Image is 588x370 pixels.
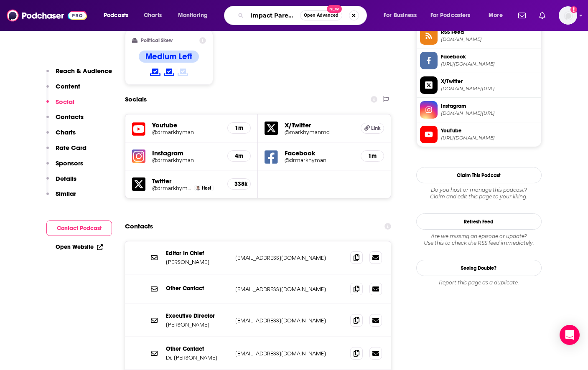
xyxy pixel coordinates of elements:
h5: X/Twitter [285,121,354,129]
span: Do you host or manage this podcast? [416,187,542,193]
h2: Contacts [125,218,153,234]
button: Rate Card [46,144,87,159]
a: Facebook[URL][DOMAIN_NAME] [420,52,538,69]
p: Other Contact [166,285,229,292]
span: For Business [384,10,417,21]
p: [EMAIL_ADDRESS][DOMAIN_NAME] [235,350,344,357]
button: open menu [98,9,139,22]
div: Search podcasts, credits, & more... [232,6,375,25]
a: YouTube[URL][DOMAIN_NAME] [420,126,538,143]
button: open menu [425,9,483,22]
a: Link [361,123,384,134]
p: Executive Director [166,312,229,319]
div: Open Intercom Messenger [560,325,580,345]
a: @drmarkhyman [152,157,221,163]
span: Link [371,125,381,132]
span: https://www.youtube.com/@drmarkhyman [441,135,538,141]
h4: Medium Left [145,51,192,62]
p: Content [56,82,80,90]
p: Details [56,175,76,182]
p: Contacts [56,113,84,121]
p: Reach & Audience [56,67,112,75]
a: X/Twitter[DOMAIN_NAME][URL] [420,76,538,94]
h2: Socials [125,91,147,107]
div: Are we missing an episode or update? Use this to check the RSS feed immediately. [416,233,542,246]
a: @drmarkhyman [152,185,192,191]
span: Monitoring [178,10,208,21]
img: Podchaser - Follow, Share and Rate Podcasts [7,8,87,23]
span: RSS Feed [441,28,538,36]
a: @markhymanmd [285,129,354,135]
span: More [489,10,503,21]
button: Claim This Podcast [416,167,542,183]
button: Details [46,175,76,190]
h5: @drmarkhyman [285,157,354,163]
h5: Youtube [152,121,221,129]
img: iconImage [132,150,145,163]
span: Logged in as SkyHorsePub35 [559,6,577,25]
button: open menu [172,9,219,22]
p: [PERSON_NAME] [166,258,229,266]
p: Charts [56,128,76,136]
button: open menu [378,9,427,22]
span: Facebook [441,53,538,61]
img: Dr. Mark Hyman [196,186,200,190]
input: Search podcasts, credits, & more... [247,9,300,22]
button: Content [46,82,80,98]
p: Dr. [PERSON_NAME] [166,354,229,361]
div: Claim and edit this page to your liking. [416,187,542,200]
img: User Profile [559,6,577,25]
a: Show notifications dropdown [536,8,549,23]
h5: 1m [368,152,377,160]
span: twitter.com/markhymanmd [441,86,538,92]
h5: Facebook [285,149,354,157]
h5: 338k [234,180,244,188]
button: Sponsors [46,159,83,175]
span: Open Advanced [304,13,339,18]
p: Other Contact [166,345,229,352]
a: @drmarkhyman [152,129,221,135]
p: Social [56,98,74,106]
button: Social [46,98,74,113]
h5: 1m [234,124,244,132]
button: open menu [483,9,513,22]
a: Instagram[DOMAIN_NAME][URL] [420,101,538,119]
span: Podcasts [104,10,128,21]
a: RSS Feed[DOMAIN_NAME] [420,27,538,45]
a: Charts [138,9,167,22]
span: For Podcasters [430,10,471,21]
span: https://www.facebook.com/drmarkhyman [441,61,538,67]
button: Refresh Feed [416,213,542,230]
span: Instagram [441,102,538,110]
svg: Add a profile image [570,6,577,13]
button: Contact Podcast [46,220,112,236]
button: Reach & Audience [46,67,112,82]
p: Similar [56,190,76,198]
span: Host [202,185,211,191]
h5: Twitter [152,177,221,185]
button: Show profile menu [559,6,577,25]
button: Contacts [46,113,84,128]
span: YouTube [441,127,538,134]
span: New [327,5,342,13]
button: Charts [46,128,76,144]
p: Rate Card [56,144,87,152]
p: [EMAIL_ADDRESS][DOMAIN_NAME] [235,286,344,293]
span: Charts [144,10,162,21]
p: [EMAIL_ADDRESS][DOMAIN_NAME] [235,254,344,261]
h2: Political Skew [141,38,173,43]
span: X/Twitter [441,78,538,85]
button: Similar [46,190,76,205]
a: Show notifications dropdown [515,8,529,23]
p: Editor In Chief [166,250,229,257]
p: Sponsors [56,159,83,167]
h5: Instagram [152,149,221,157]
p: [EMAIL_ADDRESS][DOMAIN_NAME] [235,317,344,324]
button: Open AdvancedNew [300,10,342,20]
p: [PERSON_NAME] [166,321,229,328]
